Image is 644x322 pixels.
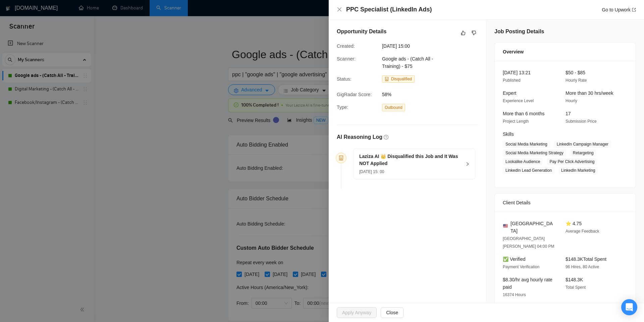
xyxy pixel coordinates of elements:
span: Type: [337,105,348,110]
span: Submission Price [566,119,597,124]
span: Hourly [566,98,577,103]
span: Expert [503,90,516,96]
span: robot [339,156,343,160]
span: 16374 Hours [503,292,526,297]
span: Social Media Marketing [503,140,550,148]
button: dislike [470,29,478,37]
div: Client Details [503,194,628,212]
span: dislike [472,30,476,36]
span: [GEOGRAPHIC_DATA][PERSON_NAME] 04:00 PM [503,236,554,249]
span: Hourly Rate [566,78,587,83]
span: LinkedIn Lead Generation [503,167,554,174]
span: More than 30 hrs/week [566,90,613,96]
span: GigRadar Score: [337,92,372,97]
span: [DATE] 15:00 [382,42,483,50]
span: Payment Verification [503,265,539,269]
span: [DATE] 13:21 [503,70,531,75]
span: More than 6 months [503,111,545,116]
span: Close [386,309,398,316]
button: Close [381,307,404,318]
span: Skills [503,131,514,137]
span: Google ads - (Catch All - Training) - $75 [382,56,433,69]
span: $50 - $85 [566,70,585,75]
span: $148.3K [566,277,583,282]
span: $8.30/hr avg hourly rate paid [503,277,552,290]
span: Pay Per Click Advertising [547,158,597,165]
span: [GEOGRAPHIC_DATA] [511,220,555,235]
span: LinkedIn Campaign Manager [554,140,611,148]
span: Disqualified [391,77,412,81]
span: Project Length [503,119,529,124]
span: Social Media Marketing Strategy [503,149,566,157]
span: Published [503,78,521,83]
div: Open Intercom Messenger [621,299,637,315]
img: 🇺🇸 [503,224,508,228]
span: right [466,162,470,166]
h5: AI Reasoning Log [337,133,382,141]
span: Retargeting [570,149,596,157]
button: like [459,29,467,37]
span: 17 [566,111,571,116]
span: export [632,8,636,12]
span: 96 Hires, 80 Active [566,265,599,269]
span: Lookalike Audience [503,158,543,165]
h4: PPC Specialist (LinkedIn Ads) [346,5,432,14]
span: 58% [382,91,483,98]
span: [DATE] 15: 00 [359,169,384,174]
span: Average Feedback [566,229,599,234]
span: Status: [337,76,352,82]
button: Close [337,7,342,12]
span: Total Spent [566,285,586,290]
span: Scanner: [337,56,356,62]
span: Outbound [382,104,405,111]
span: close [337,7,342,12]
span: question-circle [384,135,388,139]
span: Overview [503,48,524,55]
span: robot [385,77,389,81]
span: LinkedIn Marketing [558,167,598,174]
span: Experience Level [503,98,534,103]
h5: Opportunity Details [337,28,386,36]
a: Go to Upworkexport [602,7,636,12]
span: ⭐ 4.75 [566,221,582,226]
span: like [461,30,466,36]
span: Created: [337,43,355,49]
h5: Job Posting Details [494,28,544,36]
span: ✅ Verified [503,256,526,262]
h5: Laziza AI 👑 Disqualified this Job and It Was NOT Applied [359,153,462,167]
span: $148.3K Total Spent [566,256,606,262]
